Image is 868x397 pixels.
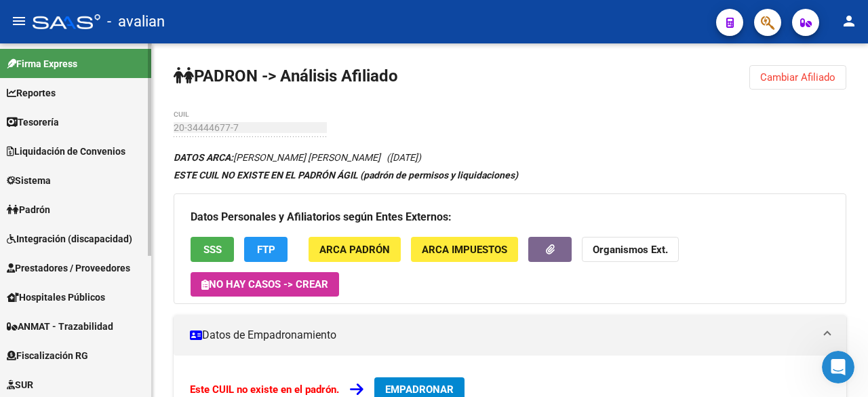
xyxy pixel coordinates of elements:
span: ANMAT - Trazabilidad [7,319,113,334]
span: Padrón [7,202,50,217]
h3: Datos Personales y Afiliatorios según Entes Externos: [191,208,829,227]
span: Hospitales Públicos [7,290,105,305]
button: Cambiar Afiliado [749,65,846,90]
span: Firma Express [7,56,77,71]
span: [PERSON_NAME] [PERSON_NAME] [174,152,380,163]
span: ([DATE]) [387,152,421,163]
span: Reportes [7,86,56,100]
button: ARCA Padrón [309,237,401,262]
span: ARCA Padrón [319,244,390,256]
strong: DATOS ARCA: [174,152,233,163]
span: ARCA Impuestos [422,244,507,256]
button: FTP [244,237,288,262]
strong: PADRON -> Análisis Afiliado [174,67,398,86]
span: No hay casos -> Crear [201,278,328,290]
span: Prestadores / Proveedores [7,261,130,276]
mat-panel-title: Datos de Empadronamiento [190,328,814,343]
span: Cambiar Afiliado [760,71,835,83]
strong: Organismos Ext. [593,244,668,256]
iframe: Intercom live chat [822,351,854,383]
button: ARCA Impuestos [411,237,518,262]
span: Tesorería [7,115,59,130]
span: Liquidación de Convenios [7,144,125,159]
button: SSS [191,237,234,262]
span: Integración (discapacidad) [7,231,132,246]
span: - avalian [107,7,165,37]
button: Organismos Ext. [582,237,679,262]
mat-expansion-panel-header: Datos de Empadronamiento [174,315,846,356]
span: SSS [203,244,222,256]
span: Sistema [7,173,51,188]
span: EMPADRONAR [385,383,454,396]
mat-icon: menu [11,13,27,29]
span: FTP [257,244,275,256]
button: No hay casos -> Crear [191,272,339,297]
mat-icon: person [841,13,857,29]
span: SUR [7,377,33,392]
strong: Este CUIL no existe en el padrón. [190,383,339,396]
span: Fiscalización RG [7,348,88,363]
strong: ESTE CUIL NO EXISTE EN EL PADRÓN ÁGIL (padrón de permisos y liquidaciones) [174,170,518,181]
